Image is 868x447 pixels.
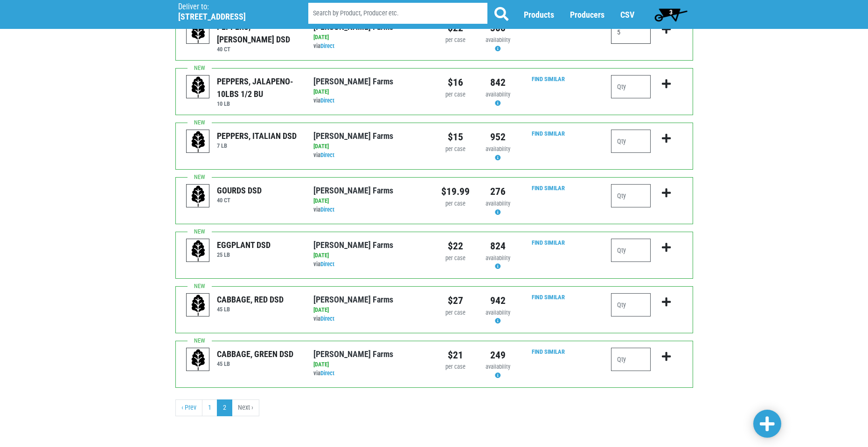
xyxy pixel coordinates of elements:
[313,251,427,260] div: [DATE]
[313,88,427,96] div: [DATE]
[441,75,470,90] div: $16
[486,254,510,261] span: availability
[313,186,393,195] a: [PERSON_NAME] Farms
[217,348,293,360] div: CABBAGE, GREEN DSD
[650,5,692,24] a: 3
[486,363,510,370] span: availability
[441,145,470,154] div: per case
[611,293,651,316] input: Qty
[320,370,334,377] a: Direct
[484,75,512,90] div: 842
[313,315,427,323] div: via
[313,96,427,105] div: via
[313,42,427,51] div: via
[441,199,470,208] div: per case
[187,21,210,44] img: placeholder-variety-43d6402dacf2d531de610a020419775a.svg
[187,294,210,317] img: placeholder-variety-43d6402dacf2d531de610a020419775a.svg
[178,2,285,12] p: Deliver to:
[484,239,512,254] div: 824
[486,200,510,207] span: availability
[441,309,470,317] div: per case
[313,295,393,304] a: [PERSON_NAME] Farms
[313,240,393,250] a: [PERSON_NAME] Farms
[187,185,210,208] img: placeholder-variety-43d6402dacf2d531de610a020419775a.svg
[532,76,565,83] a: Find Similar
[532,348,565,355] a: Find Similar
[484,348,512,363] div: 249
[313,360,427,369] div: [DATE]
[611,239,651,262] input: Qty
[313,33,427,42] div: [DATE]
[320,206,334,213] a: Direct
[320,315,334,322] a: Direct
[313,206,427,214] div: via
[313,306,427,315] div: [DATE]
[313,142,427,151] div: [DATE]
[217,75,299,100] div: PEPPERS, JALAPENO- 10LBS 1/2 BU
[178,12,285,22] h5: [STREET_ADDRESS]
[217,239,271,251] div: EGGPLANT DSD
[441,239,470,254] div: $22
[175,399,202,416] a: previous
[486,91,510,98] span: availability
[441,293,470,308] div: $27
[484,184,512,199] div: 276
[187,239,210,262] img: placeholder-variety-43d6402dacf2d531de610a020419775a.svg
[217,130,297,142] div: PEPPERS, ITALIAN DSD
[532,130,565,137] a: Find Similar
[217,399,232,416] a: 2
[313,369,427,378] div: via
[441,130,470,144] div: $15
[611,348,651,371] input: Qty
[441,254,470,263] div: per case
[486,36,510,43] span: availability
[217,251,271,258] h6: 25 LB
[611,75,651,98] input: Qty
[486,145,510,152] span: availability
[484,130,512,144] div: 952
[320,261,334,268] a: Direct
[308,3,487,24] input: Search by Product, Producer etc.
[217,100,299,107] h6: 10 LB
[202,399,217,416] a: 1
[441,36,470,45] div: per case
[217,197,262,204] h6: 40 CT
[611,130,651,153] input: Qty
[313,197,427,206] div: [DATE]
[313,260,427,269] div: via
[524,10,554,20] a: Products
[313,151,427,160] div: via
[217,293,284,306] div: CABBAGE, RED DSD
[217,184,262,197] div: GOURDS DSD
[484,293,512,308] div: 942
[441,90,470,99] div: per case
[217,21,299,46] div: PEPPERS, [PERSON_NAME] DSD
[187,76,210,99] img: placeholder-variety-43d6402dacf2d531de610a020419775a.svg
[175,399,693,416] nav: pager
[611,184,651,207] input: Qty
[187,130,210,153] img: placeholder-variety-43d6402dacf2d531de610a020419775a.svg
[532,239,565,246] a: Find Similar
[313,131,393,141] a: [PERSON_NAME] Farms
[217,46,299,53] h6: 40 CT
[486,309,510,316] span: availability
[611,21,651,44] input: Qty
[620,10,634,20] a: CSV
[217,306,284,313] h6: 45 LB
[217,360,293,367] h6: 45 LB
[320,151,334,158] a: Direct
[532,185,565,192] a: Find Similar
[320,42,334,49] a: Direct
[217,142,297,149] h6: 7 LB
[441,184,470,199] div: $19.99
[532,294,565,301] a: Find Similar
[441,363,470,371] div: per case
[313,76,393,86] a: [PERSON_NAME] Farms
[441,348,470,363] div: $21
[320,97,334,104] a: Direct
[570,10,604,20] a: Producers
[313,349,393,359] a: [PERSON_NAME] Farms
[669,8,673,16] span: 3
